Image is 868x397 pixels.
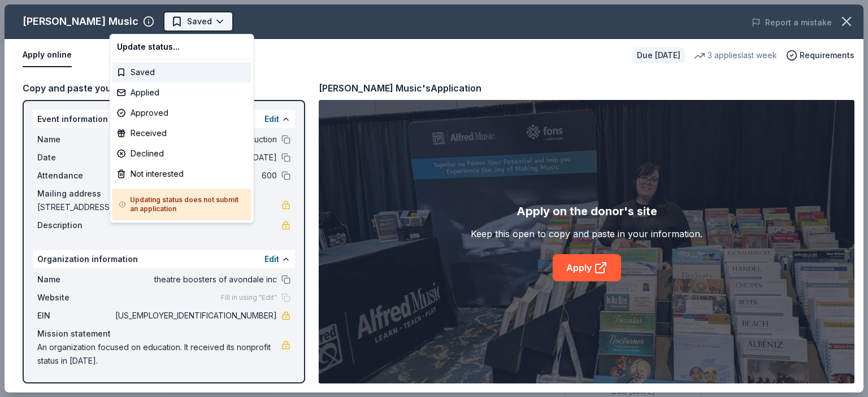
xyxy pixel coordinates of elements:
[119,195,245,213] h5: Updating status does not submit an application
[112,62,251,82] div: Saved
[222,14,277,27] span: Silent Auction
[112,164,251,184] div: Not interested
[112,143,251,164] div: Declined
[112,103,251,123] div: Approved
[112,82,251,103] div: Applied
[112,123,251,143] div: Received
[112,37,251,57] div: Update status...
